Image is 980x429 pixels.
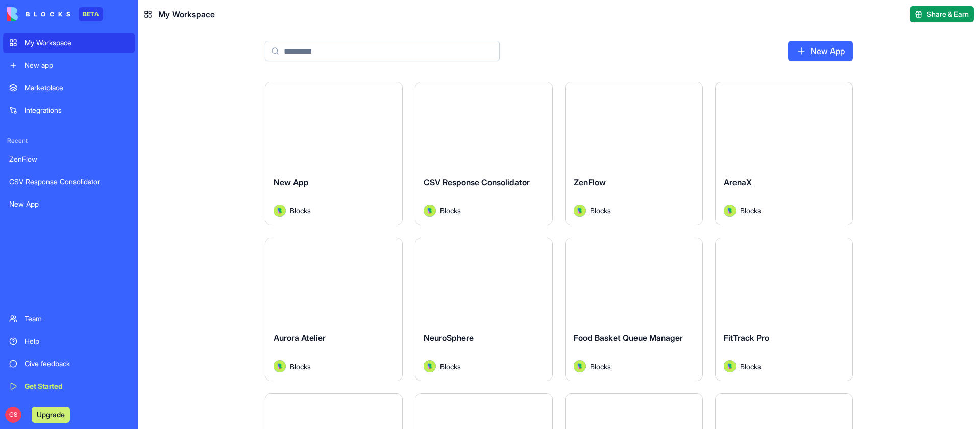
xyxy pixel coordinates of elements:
[79,7,103,21] div: BETA
[3,137,135,145] span: Recent
[715,82,853,225] a: ArenaXAvatarBlocks
[24,314,129,324] div: Team
[290,361,311,372] span: Blocks
[565,238,703,382] a: Food Basket Queue ManagerAvatarBlocks
[3,100,135,120] a: Integrations
[9,154,129,164] div: ZenFlow
[24,38,129,48] div: My Workspace
[574,177,606,187] span: ZenFlow
[24,83,129,93] div: Marketplace
[724,333,769,343] span: FitTrack Pro
[424,177,530,187] span: CSV Response Consolidator
[32,409,70,419] a: Upgrade
[274,333,326,343] span: Aurora Atelier
[274,205,286,217] img: Avatar
[3,354,135,374] a: Give feedback
[565,82,703,225] a: ZenFlowAvatarBlocks
[265,238,403,382] a: Aurora AtelierAvatarBlocks
[265,82,403,225] a: New AppAvatarBlocks
[724,177,752,187] span: ArenaX
[424,333,474,343] span: NeuroSphere
[3,331,135,351] a: Help
[7,7,70,21] img: logo
[740,205,761,216] span: Blocks
[3,309,135,329] a: Team
[424,360,436,372] img: Avatar
[274,177,309,187] span: New App
[740,361,761,372] span: Blocks
[724,360,736,372] img: Avatar
[24,105,129,115] div: Integrations
[9,176,129,187] div: CSV Response Consolidator
[3,194,135,214] a: New App
[3,171,135,192] a: CSV Response Consolidator
[24,60,129,70] div: New app
[574,360,586,372] img: Avatar
[3,376,135,396] a: Get Started
[724,205,736,217] img: Avatar
[158,8,215,20] span: My Workspace
[424,205,436,217] img: Avatar
[910,6,974,22] button: Share & Earn
[788,41,853,61] a: New App
[32,407,70,423] button: Upgrade
[274,360,286,372] img: Avatar
[415,238,553,382] a: NeuroSphereAvatarBlocks
[7,7,103,21] a: BETA
[290,205,311,216] span: Blocks
[590,205,611,216] span: Blocks
[3,149,135,169] a: ZenFlow
[927,9,969,19] span: Share & Earn
[9,199,129,209] div: New App
[3,33,135,53] a: My Workspace
[5,407,21,423] span: GS
[24,336,129,346] div: Help
[574,333,683,343] span: Food Basket Queue Manager
[574,205,586,217] img: Avatar
[3,78,135,98] a: Marketplace
[590,361,611,372] span: Blocks
[415,82,553,225] a: CSV Response ConsolidatorAvatarBlocks
[24,359,129,369] div: Give feedback
[24,381,129,391] div: Get Started
[3,55,135,75] a: New app
[715,238,853,382] a: FitTrack ProAvatarBlocks
[440,205,461,216] span: Blocks
[440,361,461,372] span: Blocks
